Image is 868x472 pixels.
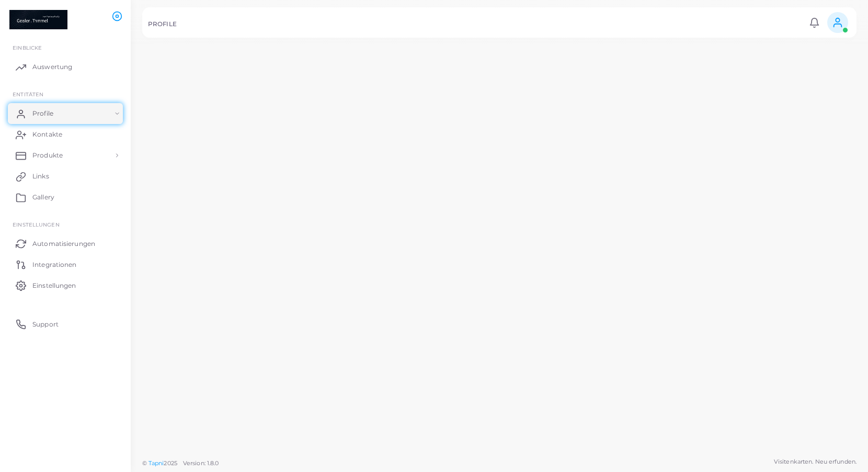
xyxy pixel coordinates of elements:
[32,130,62,139] span: Kontakte
[8,187,123,208] a: Gallery
[148,20,177,28] h5: PROFILE
[32,62,72,72] span: Auswertung
[8,254,123,275] a: Integrationen
[774,457,856,466] span: Visitenkarten. Neu erfunden.
[32,320,59,329] span: Support
[8,145,123,166] a: Produkte
[183,459,219,467] span: Version: 1.8.0
[32,281,76,290] span: Einstellungen
[8,124,123,145] a: Kontakte
[8,57,123,77] a: Auswertung
[9,10,67,29] img: logo
[32,193,54,202] span: Gallery
[13,221,59,228] span: Einstellungen
[32,109,53,118] span: Profile
[142,459,219,468] span: ©
[149,459,164,467] a: Tapni
[8,275,123,296] a: Einstellungen
[32,260,76,269] span: Integrationen
[8,103,123,124] a: Profile
[32,172,49,181] span: Links
[13,44,42,51] span: EINBLICKE
[8,313,123,334] a: Support
[164,459,177,468] span: 2025
[8,233,123,254] a: Automatisierungen
[32,239,95,249] span: Automatisierungen
[32,151,63,160] span: Produkte
[8,166,123,187] a: Links
[13,91,43,97] span: ENTITÄTEN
